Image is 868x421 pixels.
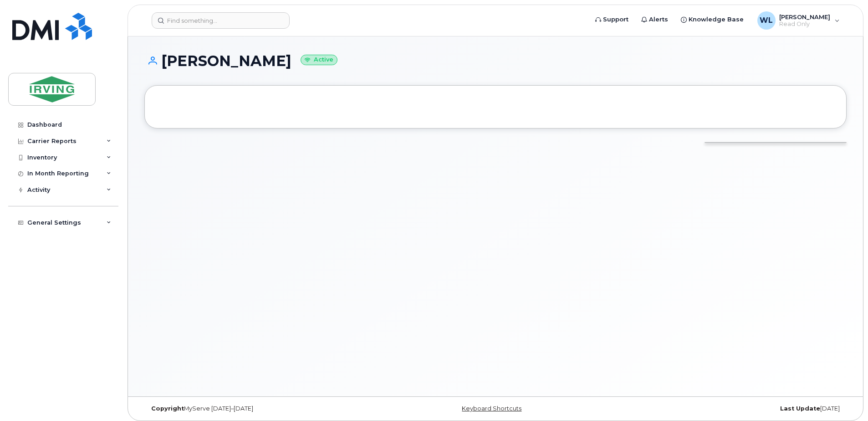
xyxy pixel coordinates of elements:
[613,405,847,412] div: [DATE]
[780,405,820,412] strong: Last Update
[301,55,337,65] small: Active
[462,405,521,412] a: Keyboard Shortcuts
[144,405,378,412] div: MyServe [DATE]–[DATE]
[151,405,184,412] strong: Copyright
[144,53,847,69] h1: [PERSON_NAME]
